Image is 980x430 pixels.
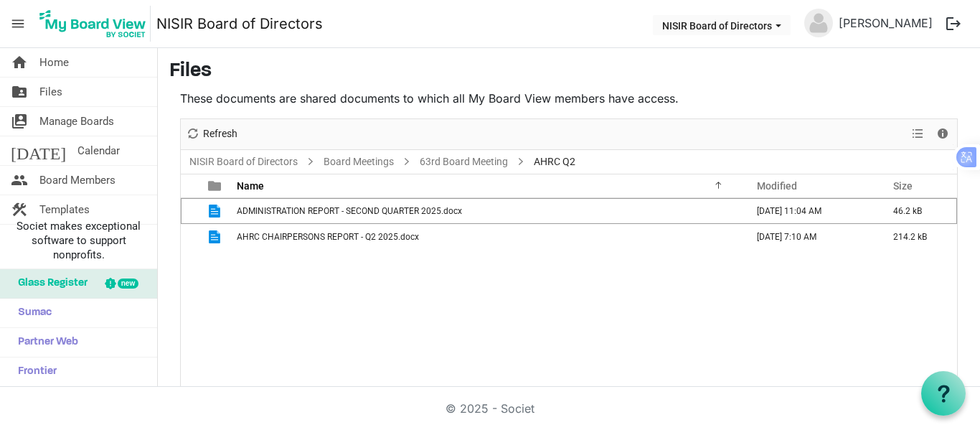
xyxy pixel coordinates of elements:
span: Glass Register [11,269,88,298]
td: is template cell column header type [199,224,232,250]
a: NISIR Board of Directors [187,153,301,171]
button: View dropdownbutton [909,125,926,143]
a: 63rd Board Meeting [417,153,511,171]
button: Refresh [184,125,240,143]
span: Templates [39,195,90,224]
span: Manage Boards [39,107,114,136]
span: Societ makes exceptional software to support nonprofits. [6,219,151,262]
span: folder_shared [11,78,28,106]
span: construction [11,195,28,224]
button: Details [933,125,953,143]
div: new [118,279,138,289]
img: My Board View Logo [35,6,151,42]
span: [DATE] [11,136,66,165]
span: Frontier [11,357,57,386]
span: Files [39,78,62,106]
td: September 19, 2025 7:10 AM column header Modified [742,224,878,250]
span: Home [39,48,69,77]
td: checkbox [181,198,199,224]
td: checkbox [181,224,199,250]
a: Board Meetings [321,153,397,171]
span: Modified [757,180,797,192]
td: September 16, 2025 11:04 AM column header Modified [742,198,878,224]
span: ADMINISTRATION REPORT - SECOND QUARTER 2025.docx [237,206,462,216]
span: menu [4,10,32,37]
a: My Board View Logo [35,6,156,42]
img: no-profile-picture.svg [804,9,833,37]
a: © 2025 - Societ [446,401,534,416]
button: NISIR Board of Directors dropdownbutton [653,15,791,35]
div: Refresh [181,119,242,149]
span: AHRC Q2 [531,153,578,171]
span: Board Members [39,166,116,195]
td: AHRC CHAIRPERSONS REPORT - Q2 2025.docx is template cell column header Name [232,224,742,250]
span: people [11,166,28,195]
span: home [11,48,28,77]
h3: Files [169,60,969,84]
span: switch_account [11,107,28,136]
p: These documents are shared documents to which all My Board View members have access. [180,90,958,107]
div: View [906,119,930,149]
td: 214.2 kB is template cell column header Size [878,224,957,250]
span: Size [893,180,913,192]
td: is template cell column header type [199,198,232,224]
span: AHRC CHAIRPERSONS REPORT - Q2 2025.docx [237,232,419,242]
a: NISIR Board of Directors [156,9,323,38]
button: logout [938,9,969,39]
span: Name [237,180,264,192]
a: [PERSON_NAME] [833,9,938,37]
span: Partner Web [11,328,78,357]
td: 46.2 kB is template cell column header Size [878,198,957,224]
td: ADMINISTRATION REPORT - SECOND QUARTER 2025.docx is template cell column header Name [232,198,742,224]
span: Sumac [11,299,52,327]
span: Calendar [77,136,120,165]
span: Refresh [202,125,239,143]
div: Details [930,119,955,149]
